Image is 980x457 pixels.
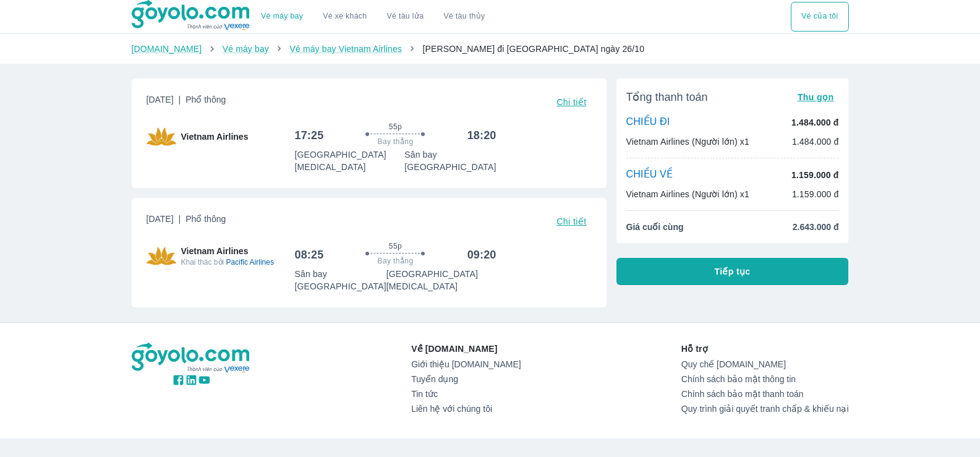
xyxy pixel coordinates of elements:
[181,245,274,267] span: Vietnam Airlines
[626,221,684,233] span: Giá cuối cùng
[616,258,849,285] button: Tiếp tục
[294,128,323,143] h6: 17:25
[378,256,414,266] span: Bay thẳng
[791,116,838,129] p: 1.484.000 đ
[389,122,402,132] span: 55p
[132,343,252,374] img: logo
[626,188,749,200] p: Vietnam Airlines (Người lớn) x1
[323,12,367,21] a: Vé xe khách
[792,135,839,148] p: 1.484.000 đ
[378,137,414,147] span: Bay thẳng
[793,88,839,106] button: Thu gọn
[681,343,849,355] p: Hỗ trợ
[132,43,849,55] nav: breadcrumb
[792,188,839,200] p: 1.159.000 đ
[226,258,274,267] span: Pacific Airlines
[791,169,838,181] p: 1.159.000 đ
[715,265,751,278] span: Tiếp tục
[377,2,434,32] a: Vé tàu lửa
[185,214,226,224] span: Phổ thông
[411,343,521,355] p: Về [DOMAIN_NAME]
[411,389,521,399] a: Tin tức
[294,268,386,293] p: Sân bay [GEOGRAPHIC_DATA]
[681,389,849,399] a: Chính sách bảo mật thanh toán
[404,148,496,173] p: Sân bay [GEOGRAPHIC_DATA]
[294,247,323,262] h6: 08:25
[181,257,274,267] span: Khai thác bởi
[798,92,834,102] span: Thu gọn
[433,2,495,32] button: Vé tàu thủy
[294,148,404,173] p: [GEOGRAPHIC_DATA] [MEDICAL_DATA]
[552,213,591,230] button: Chi tiết
[681,359,849,369] a: Quy chế [DOMAIN_NAME]
[791,2,848,32] div: choose transportation mode
[626,116,670,129] p: CHIỀU ĐI
[386,268,496,293] p: [GEOGRAPHIC_DATA] [MEDICAL_DATA]
[389,241,402,251] span: 55p
[147,213,226,230] span: [DATE]
[556,216,586,226] span: Chi tiết
[793,221,839,233] span: 2.643.000 đ
[185,95,226,105] span: Phổ thông
[626,90,708,105] span: Tổng thanh toán
[467,247,496,262] h6: 09:20
[552,93,591,111] button: Chi tiết
[223,44,269,54] a: Vé máy bay
[791,2,848,32] button: Vé của tôi
[261,12,303,21] a: Vé máy bay
[411,359,521,369] a: Giới thiệu [DOMAIN_NAME]
[289,44,402,54] a: Vé máy bay Vietnam Airlines
[181,130,249,143] span: Vietnam Airlines
[411,404,521,414] a: Liên hệ với chúng tôi
[681,404,849,414] a: Quy trình giải quyết tranh chấp & khiếu nại
[422,44,644,54] span: [PERSON_NAME] đi [GEOGRAPHIC_DATA] ngày 26/10
[251,2,495,32] div: choose transportation mode
[626,168,673,182] p: CHIỀU VỀ
[179,214,181,224] span: |
[147,93,226,111] span: [DATE]
[411,374,521,384] a: Tuyển dụng
[132,44,202,54] a: [DOMAIN_NAME]
[179,95,181,105] span: |
[681,374,849,384] a: Chính sách bảo mật thông tin
[467,128,496,143] h6: 18:20
[626,135,749,148] p: Vietnam Airlines (Người lớn) x1
[556,97,586,107] span: Chi tiết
